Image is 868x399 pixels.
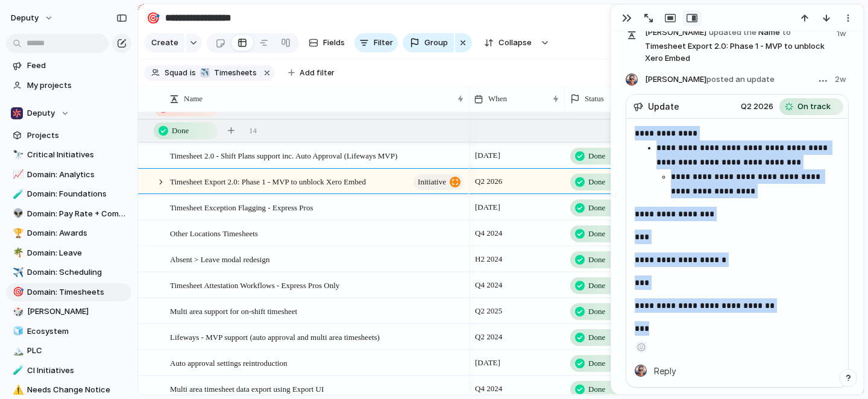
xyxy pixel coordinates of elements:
button: 🌴 [11,247,23,259]
span: initiative [418,174,446,190]
span: Deputy [27,107,55,119]
span: Timesheet Exception Flagging - Express Pros [170,200,313,214]
button: Deputy [6,104,131,122]
span: Fields [323,37,345,49]
span: updated the [709,27,756,39]
span: Absent > Leave modal redesign [170,252,269,266]
div: 👽 [13,207,21,221]
button: deputy [5,8,60,28]
span: Done [588,254,605,266]
span: Ecosystem [27,325,127,338]
span: Other Locations Timesheets [170,226,258,240]
span: [DATE] [472,200,503,215]
span: [DATE] [472,356,503,370]
button: 🧪 [11,365,23,377]
span: Done [588,357,605,369]
a: 🔭Critical Initiatives [6,146,131,164]
span: Squad [165,68,187,78]
div: 🧪 [13,187,21,201]
span: Done [588,280,605,292]
button: 🧪 [11,188,23,200]
div: 📈Domain: Analytics [6,166,131,184]
a: 🎲[PERSON_NAME] [6,303,131,321]
div: 👽Domain: Pay Rate + Compliance [6,205,131,223]
button: Collapse [477,33,538,52]
span: posted an update [706,74,775,84]
span: [DATE] [472,148,503,163]
div: 🔭 [13,148,21,162]
span: Domain: Leave [27,247,127,259]
span: H2 2024 [472,252,505,266]
button: 🏆 [11,227,23,239]
span: Done [588,176,605,188]
button: is [187,66,198,80]
button: Filter [354,33,398,52]
a: ⚠️Needs Change Notice [6,381,131,399]
button: 🎯 [11,286,23,298]
span: Reply [654,364,676,377]
span: Update [648,100,679,113]
button: 🎯 [143,8,163,28]
span: Timesheet 2.0 - Shift Plans support inc. Auto Approval (Lifeways MVP) [170,148,397,162]
div: ⚠️ [13,383,21,397]
a: ✈️Domain: Scheduling [6,263,131,281]
span: Create [151,37,178,49]
a: 🧪CI Initiatives [6,362,131,380]
button: ✈️ [11,266,23,278]
span: Add filter [300,68,335,78]
button: 🧊 [11,325,23,338]
div: 🏔️ [13,344,21,358]
a: 🎯Domain: Timesheets [6,283,131,301]
button: Add filter [281,64,342,81]
button: ⚠️ [11,384,23,396]
button: Fields [304,33,350,52]
div: 🧪Domain: Foundations [6,185,131,203]
span: Needs Change Notice [27,384,127,396]
div: 🏆 [13,227,21,240]
span: Domain: Pay Rate + Compliance [27,208,127,220]
a: 🏔️PLC [6,342,131,360]
span: Q4 2024 [472,382,505,396]
span: Timesheets [214,68,257,78]
span: Collapse [498,37,532,49]
span: Domain: Scheduling [27,266,127,278]
span: PLC [27,345,127,357]
span: 1w [837,25,849,40]
a: My projects [6,77,131,95]
span: Domain: Analytics [27,169,127,181]
div: 🎯 [13,285,21,299]
span: Auto approval settings reintroduction [170,356,288,369]
span: Group [424,37,448,49]
span: Name [184,93,203,105]
a: 🌴Domain: Leave [6,244,131,262]
a: Projects [6,127,131,145]
a: Feed [6,57,131,75]
span: deputy [11,12,39,24]
span: My projects [27,80,127,92]
span: Domain: Timesheets [27,286,127,298]
span: [PERSON_NAME] [645,27,706,39]
span: to [782,27,791,39]
span: Projects [27,130,127,142]
div: 🎯 [146,10,160,26]
span: CI Initiatives [27,365,127,377]
button: 🏔️ [11,345,23,357]
span: Feed [27,60,127,72]
span: Done [588,331,605,344]
div: 🧊Ecosystem [6,322,131,341]
span: Done [172,125,189,137]
span: Filter [374,37,393,49]
div: 📈 [13,168,21,181]
button: 👽 [11,208,23,220]
span: Multi area timesheet data export using Export UI [170,382,324,395]
button: initiative [414,174,464,190]
span: On track [797,101,831,113]
div: 🌴 [13,246,21,260]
